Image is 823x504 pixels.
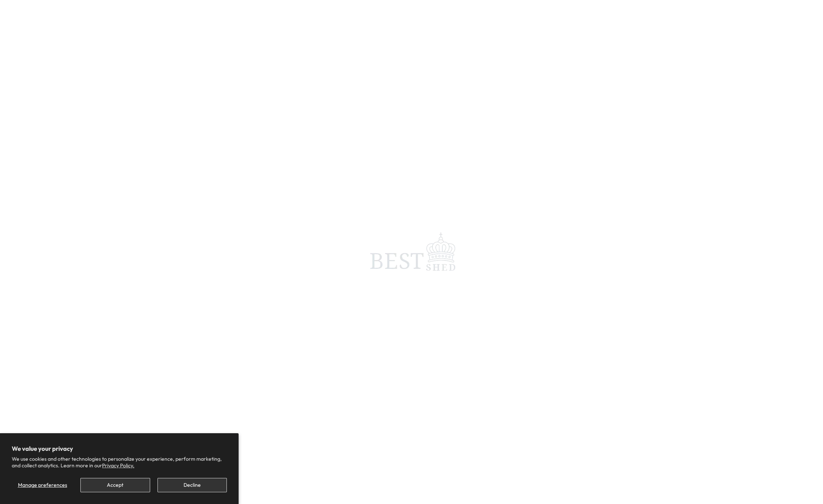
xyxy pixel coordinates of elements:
[12,445,227,452] h2: We value your privacy
[80,478,150,492] button: Accept
[18,482,67,488] span: Manage preferences
[102,462,134,469] a: Privacy Policy.
[12,456,227,469] p: We use cookies and other technologies to personalize your experience, perform marketing, and coll...
[12,478,73,492] button: Manage preferences
[157,478,227,492] button: Decline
